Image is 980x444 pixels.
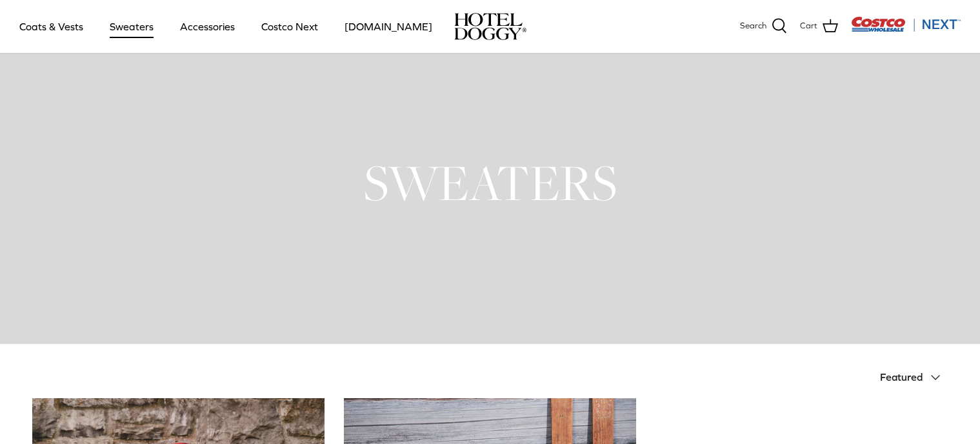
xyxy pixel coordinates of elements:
a: Accessories [168,5,246,48]
a: [DOMAIN_NAME] [333,5,444,48]
span: Featured [880,371,923,383]
img: hoteldoggycom [454,13,526,40]
button: Featured [880,363,948,392]
a: Cart [800,18,838,35]
img: Costco Next [851,16,961,32]
span: Cart [800,19,817,33]
a: Coats & Vests [8,5,95,48]
a: Visit Costco Next [851,25,961,34]
span: Search [740,19,766,33]
a: Sweaters [98,5,165,48]
a: Search [740,18,787,35]
a: Costco Next [250,5,330,48]
a: hoteldoggy.com hoteldoggycom [454,13,526,40]
h1: SWEATERS [32,151,948,214]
